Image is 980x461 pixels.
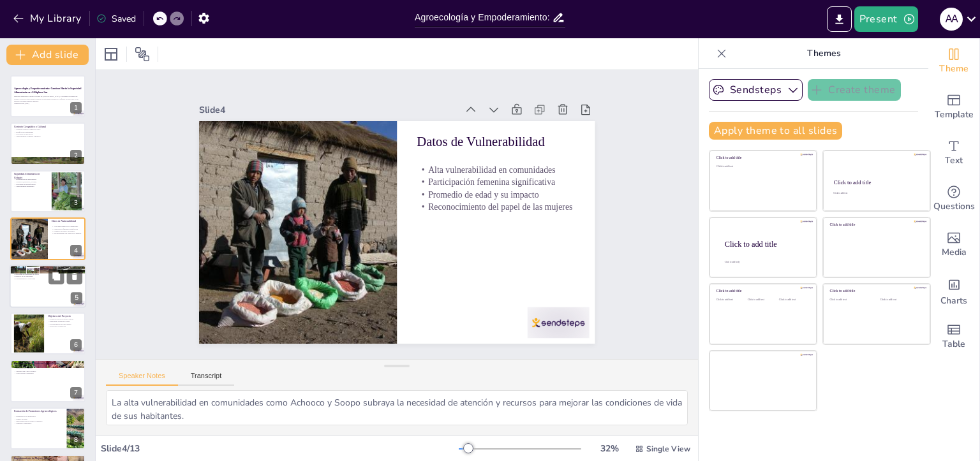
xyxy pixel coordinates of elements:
div: Click to add text [833,192,918,194]
div: 5 [71,292,82,304]
span: Table [942,337,965,351]
button: Transcript [178,372,235,386]
p: Impacto en la comunidad [13,275,82,277]
button: Speaker Notes [106,372,178,386]
span: Theme [939,62,969,76]
div: Add images, graphics, shapes or video [928,222,979,268]
p: Concientización y educación [13,277,82,280]
span: Single View [646,444,690,454]
div: 7 [10,360,85,402]
div: Click to add title [725,239,806,248]
button: Export to PowerPoint [827,6,852,32]
div: 2 [70,150,82,161]
p: Empoderamiento de Mujeres Jóvenes [14,457,82,460]
p: Participación femenina significativa [274,73,364,216]
p: Empoderar a mujeres jóvenes [48,320,82,323]
strong: Agroecología y Empoderamiento: Caminos Hacia la Seguridad Alimentaria en el Altiplano Sur [14,87,81,94]
div: Click to add title [834,179,919,186]
span: Template [935,108,974,122]
p: Datos de Vulnerabilidad [236,92,331,238]
p: Necesidad de programas de apoyo [13,272,82,275]
div: Layout [101,44,121,64]
div: Change the overall theme [928,38,979,84]
p: Alta vulnerabilidad en comunidades [52,226,82,228]
p: Implementación de Prácticas Agroecológicas [14,362,82,366]
div: Click to add body [725,260,805,263]
p: Fortalecimiento de capacidades [48,323,82,325]
div: 2 [10,122,85,165]
span: Media [942,245,967,260]
textarea: La alta vulnerabilidad en comunidades como Achooco y Soopo subraya la necesidad de atención y rec... [106,390,688,425]
p: Violencia de Género en Patacamaya [13,267,82,270]
div: Add ready made slides [928,84,979,130]
p: Promedio de edad y su impacto [52,230,82,233]
div: 3 [10,170,85,212]
div: Click to add title [830,289,921,293]
p: Seguridad Alimentaria en Colquiri [14,172,48,179]
p: Resiliencia comunitaria [48,325,82,328]
p: Crisis por [PERSON_NAME] [14,180,48,183]
div: Click to add text [779,298,808,302]
p: Participación femenina significativa [52,228,82,231]
button: A a [940,6,963,32]
button: Create theme [808,79,901,101]
div: Click to add text [830,298,870,302]
div: Click to add text [748,298,776,302]
p: Alta vulnerabilidad en comunidades [264,80,353,223]
p: Reconocimiento del papel de las mujeres [52,233,82,235]
p: Promedio de edad y su impacto [285,68,375,210]
div: A a [940,8,963,31]
span: Charts [940,294,967,308]
div: Click to add text [716,165,808,168]
div: 8 [10,407,85,450]
input: Insert title [415,8,552,27]
div: Add charts and graphs [928,268,979,314]
div: 32 % [594,443,625,455]
div: 1 [70,102,82,113]
span: Questions [933,200,975,214]
button: Apply theme to all slides [709,122,842,140]
span: Position [135,47,150,62]
p: Necesidad de innovación [14,133,82,135]
div: Click to add text [716,298,745,302]
p: Themes [732,38,916,69]
button: Add slide [6,45,89,65]
p: Colaboración comunitaria [14,372,82,375]
p: Liderazgo comunitario [14,422,63,425]
p: Instalación de colmenas [14,368,82,370]
div: Saved [96,13,136,25]
p: Desafíos en la agricultura [14,131,82,133]
p: Promover prácticas agroecológicas [48,318,82,321]
div: 8 [70,434,82,446]
div: 3 [70,197,82,209]
p: Formación de 30 promotores [14,415,63,418]
div: 6 [10,312,85,355]
p: Contexto Geográfico y Cultural [14,125,82,129]
p: Alta incidencia de violencia [13,270,82,273]
div: Add text boxes [928,130,979,176]
button: My Library [10,8,87,29]
button: Delete Slide [67,268,82,284]
button: Duplicate Slide [48,268,64,284]
p: Familias campesinas y mujeres jóvenes en [GEOGRAPHIC_DATA] y Patacamaya promueven cambios socioec... [14,96,82,103]
p: Vulnerabilidad a cambios climáticos [14,135,82,138]
div: 4 [70,245,82,256]
div: Slide 4 / 13 [101,443,459,455]
p: Implementación de bosques comunales [14,420,63,423]
p: Vulnerabilidad alimentaria [14,185,48,187]
p: Contexto cultural y climático crítico [14,128,82,131]
div: Click to add title [716,289,808,293]
button: Sendsteps [709,79,803,101]
div: Click to add title [830,223,921,227]
div: 5 [10,265,86,308]
div: Add a table [928,314,979,360]
p: Implementación en 30 hectáreas [14,365,82,368]
div: 7 [70,387,82,399]
div: Click to add title [716,156,808,160]
div: 6 [70,339,82,351]
p: Capacitación y apoyo técnico [14,370,82,372]
div: 4 [10,217,85,260]
div: Get real-time input from your audience [928,176,979,222]
p: Datos de Vulnerabilidad [52,219,82,223]
p: Dependencia de carbohidratos [14,178,48,180]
